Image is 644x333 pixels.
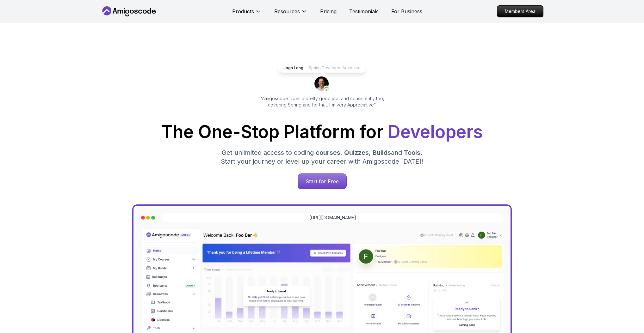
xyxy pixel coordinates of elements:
[309,215,356,221] a: [URL][DOMAIN_NAME]
[320,8,337,15] a: Pricing
[314,76,330,92] img: josh long
[298,174,346,189] p: Start for Free
[309,65,361,70] p: Spring Developer Advocate
[298,173,347,189] a: Start for Free
[274,8,307,20] button: Resources
[232,8,254,15] p: Products
[349,8,379,15] a: Testimonials
[251,95,393,108] p: "Amigoscode Does a pretty good job, and consistently too, covering Spring and for that, I'm very ...
[106,123,538,141] h1: The One-Stop Platform for
[404,149,420,156] span: Tools
[391,8,422,15] a: For Business
[274,8,300,15] p: Resources
[373,149,391,156] span: Builds
[344,149,369,156] span: Quizzes
[216,148,428,166] p: Get unlimited access to coding , , and . Start your journey or level up your career with Amigosco...
[232,8,262,20] button: Products
[497,5,543,17] a: Members Area
[388,121,483,142] span: Developers
[316,149,340,156] span: courses
[283,65,303,70] p: Jogh Long
[497,6,543,17] p: Members Area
